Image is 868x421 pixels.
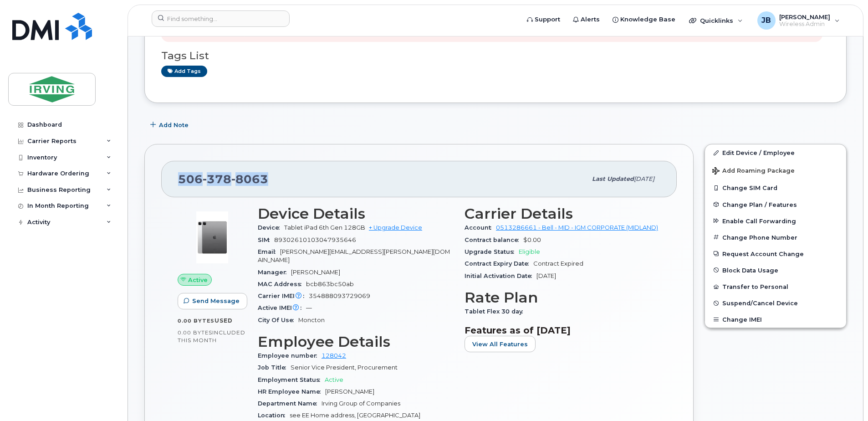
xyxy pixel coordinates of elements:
[258,364,291,371] span: Job Title
[274,236,356,243] span: 89302610103047935646
[258,248,280,255] span: Email
[700,17,733,24] span: Quicklinks
[214,317,233,324] span: used
[712,167,795,176] span: Add Roaming Package
[705,213,846,229] button: Enable Call Forwarding
[705,278,846,295] button: Transfer to Personal
[258,269,291,276] span: Manager
[152,10,290,27] input: Find something...
[258,317,298,323] span: City Of Use
[144,117,196,133] button: Add Note
[258,281,306,288] span: MAC Address
[178,172,268,186] span: 506
[465,205,660,222] h3: Carrier Details
[306,281,354,288] span: bcb863bc50ab
[258,224,284,231] span: Device
[705,262,846,278] button: Block Data Usage
[258,293,309,299] span: Carrier IMEI
[722,201,797,208] span: Change Plan / Features
[258,376,325,383] span: Employment Status
[606,10,682,29] a: Knowledge Base
[178,329,212,336] span: 0.00 Bytes
[258,334,454,350] h3: Employee Details
[465,325,660,336] h3: Features as of [DATE]
[322,352,346,359] a: 128042
[178,293,247,309] button: Send Message
[705,246,846,262] button: Request Account Change
[705,311,846,328] button: Change IMEI
[620,15,675,24] span: Knowledge Base
[325,376,343,383] span: Active
[567,10,606,29] a: Alerts
[705,229,846,246] button: Change Phone Number
[178,329,245,344] span: included this month
[465,289,660,306] h3: Rate Plan
[761,15,771,26] span: JB
[178,318,214,324] span: 0.00 Bytes
[536,272,556,279] span: [DATE]
[535,15,560,24] span: Support
[465,260,533,267] span: Contract Expiry Date
[306,304,312,311] span: —
[291,269,340,276] span: [PERSON_NAME]
[465,336,536,352] button: View All Features
[705,295,846,311] button: Suspend/Cancel Device
[722,217,796,224] span: Enable Call Forwarding
[309,293,370,299] span: 354888093729069
[496,224,658,231] a: 0513286661 - Bell - MID - IGM CORPORATE (MIDLAND)
[683,11,749,30] div: Quicklinks
[192,297,240,305] span: Send Message
[465,308,527,315] span: Tablet Flex 30 day
[159,121,189,129] span: Add Note
[258,352,322,359] span: Employee number
[203,172,231,186] span: 378
[258,388,325,395] span: HR Employee Name
[465,248,519,255] span: Upgrade Status
[722,300,798,307] span: Suspend/Cancel Device
[779,13,830,21] span: [PERSON_NAME]
[258,248,450,263] span: [PERSON_NAME][EMAIL_ADDRESS][PERSON_NAME][DOMAIN_NAME]
[634,175,654,182] span: [DATE]
[258,236,274,243] span: SIM
[284,224,365,231] span: Tablet iPad 6th Gen 128GB
[533,260,583,267] span: Contract Expired
[779,21,830,28] span: Wireless Admin
[298,317,325,323] span: Moncton
[161,50,830,62] h3: Tags List
[465,224,496,231] span: Account
[705,161,846,180] button: Add Roaming Package
[325,388,374,395] span: [PERSON_NAME]
[592,175,634,182] span: Last updated
[258,304,306,311] span: Active IMEI
[291,364,398,371] span: Senior Vice President, Procurement
[322,400,400,407] span: Irving Group of Companies
[258,205,454,222] h3: Device Details
[705,144,846,161] a: Edit Device / Employee
[369,224,422,231] a: + Upgrade Device
[185,210,240,265] img: image20231002-3703462-1k0mm78.jpeg
[258,400,322,407] span: Department Name
[231,172,268,186] span: 8063
[258,412,290,419] span: Location
[188,276,208,284] span: Active
[705,196,846,213] button: Change Plan / Features
[465,236,523,243] span: Contract balance
[290,412,420,419] span: see EE Home address, [GEOGRAPHIC_DATA]
[472,340,528,349] span: View All Features
[581,15,600,24] span: Alerts
[521,10,567,29] a: Support
[705,180,846,196] button: Change SIM Card
[161,66,207,77] a: Add tags
[751,11,846,30] div: Jim Briggs
[523,236,541,243] span: $0.00
[465,272,536,279] span: Initial Activation Date
[519,248,540,255] span: Eligible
